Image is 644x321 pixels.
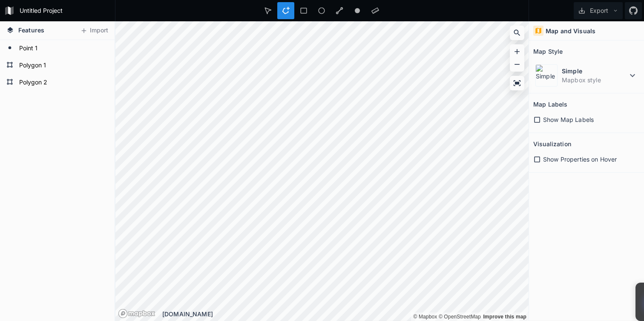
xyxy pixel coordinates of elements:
dd: Mapbox style [562,75,627,84]
h2: Visualization [533,137,571,150]
span: Features [18,26,44,35]
span: Show Properties on Hover [543,155,617,164]
img: Simple [535,64,558,87]
h4: Map and Visuals [546,26,595,35]
h2: Map Labels [533,98,567,111]
button: Import [76,24,112,38]
span: Show Map Labels [543,115,594,124]
a: OpenStreetMap [439,314,481,320]
h2: Map Style [533,45,563,58]
dt: Simple [562,67,627,75]
a: Mapbox logo [118,309,155,318]
a: Map feedback [483,314,526,320]
div: [DOMAIN_NAME] [162,309,529,318]
button: Export [574,2,623,19]
a: Mapbox [413,314,437,320]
